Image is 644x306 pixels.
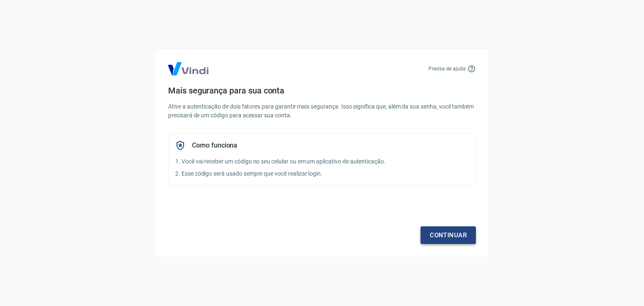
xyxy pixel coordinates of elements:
[168,62,208,75] img: Logo Vind
[168,86,476,96] h4: Mais segurança para sua conta
[428,65,466,73] p: Precisa de ajuda
[168,102,476,120] p: Ative a autenticação de dois fatores para garantir mais segurança. Isso significa que, além da su...
[175,169,469,178] p: 2. Esse código será usado sempre que você realizar login.
[175,157,469,166] p: 1. Você vai receber um código no seu celular ou em um aplicativo de autenticação.
[192,141,237,150] h5: Como funciona
[421,226,476,244] a: Continuar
